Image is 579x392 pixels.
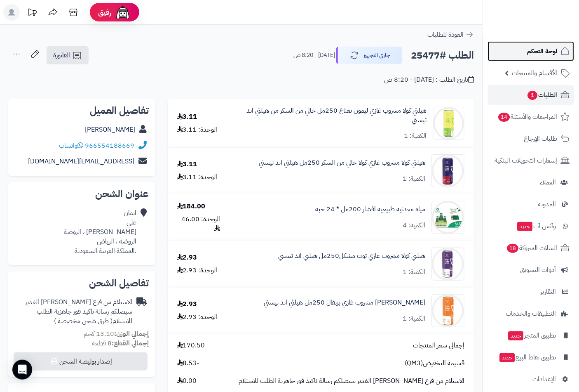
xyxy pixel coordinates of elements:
[499,353,515,362] span: جديد
[12,360,32,380] div: Open Intercom Messenger
[85,141,134,151] a: 966554188669
[239,376,464,386] span: الاستلام من فرع [PERSON_NAME] الغدير سيصلكم رسالة تاكيد فور جاهزية الطلب للاستلام
[427,30,474,40] a: العودة للطلبات
[497,111,557,123] span: المراجعات والأسئلة
[523,6,571,24] img: logo-2.png
[499,352,556,363] span: تطبيق نقاط البيع
[293,51,335,59] small: [DATE] - 8:20 ص
[264,298,425,307] a: [PERSON_NAME] مشروب غازي برتقال 250مل هيلثي اند تيستي
[15,298,132,326] div: الاستلام من فرع [PERSON_NAME] الغدير سيصلكم رسالة تاكيد فور جاهزية الطلب للاستلام
[516,220,556,232] span: وآتس آب
[15,278,149,288] h2: تفاصيل الشحن
[59,141,83,151] a: واتساب
[403,314,425,324] div: الكمية: 1
[488,129,574,149] a: طلبات الإرجاع
[177,112,197,122] div: 3.11
[488,85,574,105] a: الطلبات1
[512,67,557,79] span: الأقسام والمنتجات
[538,198,556,210] span: المدونة
[434,107,464,140] img: 1739394468-725765694454-90x90.jpg
[488,194,574,214] a: المدونة
[527,89,557,101] span: الطلبات
[405,359,464,368] span: قسيمة التخفيض(QM3)
[540,177,556,188] span: العملاء
[432,154,464,187] img: 1739988735-%D9%87%D9%84%D8%AB%D9%8A%20%D9%83%D9%88%D9%84%D8%A7%20-90x90.jpg
[488,151,574,170] a: إشعارات التحويلات البنكية
[177,312,218,322] div: الوحدة: 2.93
[177,172,218,182] div: الوحدة: 3.11
[432,294,464,327] img: 1755424715-%D9%87%D9%84%D8%AB%D9%8A%20%D9%83%D9%88%D9%84%D8%A7%20%D8%A8%D8%B1%D8%AA%D9%82%D8%A7%D...
[404,131,427,141] div: الكمية: 1
[53,50,70,60] span: الفاتورة
[432,201,464,234] img: 1746306693-WhatsApp%20Image%202025-05-04%20at%2012.04.03%20AM-90x90.jpeg
[527,45,557,57] span: لوحة التحكم
[413,341,464,350] span: إجمالي سعر المنتجات
[177,125,218,135] div: الوحدة: 3.11
[115,4,131,21] img: ai-face.png
[384,75,474,85] div: تاريخ الطلب : [DATE] - 8:20 ص
[259,158,425,168] a: هيلثي كولا مشروب غازي كولا خالي من السكر 250مل هيلثي اند تيستي
[432,248,464,281] img: 1753973207-%D8%AA%D9%88%D8%AA%20%D9%87%D9%84%D9%8A%D8%AB%D9%8A-90x90.jpg
[527,91,538,100] span: 1
[488,326,574,345] a: تطبيق المتجرجديد
[488,238,574,258] a: السلات المتروكة18
[177,300,197,309] div: 2.93
[403,174,425,184] div: الكمية: 1
[507,330,556,341] span: تطبيق المتجر
[85,125,135,135] a: [PERSON_NAME]
[488,216,574,236] a: وآتس آبجديد
[488,172,574,192] a: العملاء
[540,286,556,298] span: التقارير
[177,160,197,169] div: 3.11
[54,316,113,326] span: ( طرق شحن مخصصة )
[506,242,557,254] span: السلات المتروكة
[498,113,510,122] span: 14
[177,266,218,275] div: الوحدة: 2.93
[427,30,464,40] span: العودة للطلبات
[507,244,519,253] span: 18
[488,107,574,127] a: المراجعات والأسئلة14
[15,106,149,116] h2: تفاصيل العميل
[14,352,148,371] button: إصدار بوليصة الشحن
[28,156,134,166] a: [EMAIL_ADDRESS][DOMAIN_NAME]
[112,338,149,348] strong: إجمالي القطع:
[488,260,574,280] a: أدوات التسويق
[177,359,199,368] span: -8.53
[488,304,574,324] a: التطبيقات والخدمات
[64,208,136,255] div: ايمان علي [PERSON_NAME] ، الروضة الروضة ، الرياض .المملكة العربية السعودية
[177,253,197,262] div: 2.93
[488,282,574,302] a: التقارير
[403,221,425,230] div: الكمية: 4
[278,251,425,261] a: هيلثي كولا مشروب غازي توت مشكل250مل هيلثي اند تيستي
[488,369,574,389] a: الإعدادات
[403,267,425,277] div: الكمية: 1
[239,106,427,125] a: هيلثي كولا مشروب غازي ليمون نعناع 250مل خالي من السكر من هيلثي اند تيستي
[177,341,205,350] span: 170.50
[177,376,197,386] span: 0.00
[488,41,574,61] a: لوحة التحكم
[315,205,425,214] a: مياه معدنية طبيعية افشار 200مل * 24 حبه
[506,308,556,319] span: التطبيقات والخدمات
[532,373,556,385] span: الإعدادات
[177,215,220,234] div: الوحدة: 46.00
[22,4,42,23] a: تحديثات المنصة
[495,155,557,166] span: إشعارات التحويلات البنكية
[411,47,474,64] h2: الطلب #25477
[520,264,556,276] span: أدوات التسويق
[524,133,557,144] span: طلبات الإرجاع
[92,338,149,348] small: 8 قطعة
[47,46,89,64] a: الفاتورة
[84,329,149,339] small: 13.10 كجم
[177,202,206,211] div: 184.00
[488,347,574,367] a: تطبيق نقاط البيعجديد
[508,331,523,340] span: جديد
[114,329,149,339] strong: إجمالي الوزن:
[517,222,532,231] span: جديد
[336,47,402,64] button: جاري التجهيز
[98,7,111,17] span: رفيق
[15,189,149,199] h2: عنوان الشحن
